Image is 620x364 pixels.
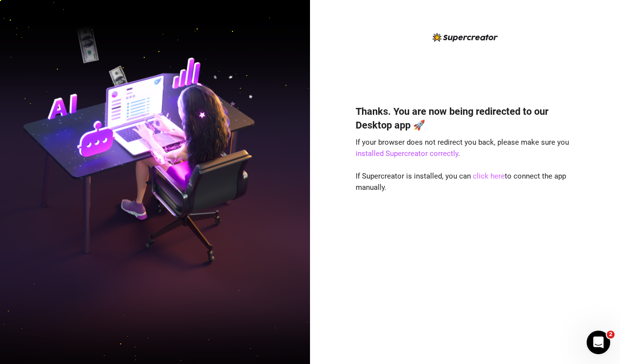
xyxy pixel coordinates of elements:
img: logo-BBDzfeDw.svg [433,33,498,42]
iframe: Intercom live chat [587,331,610,354]
a: click here [473,172,505,181]
span: If your browser does not redirect you back, please make sure you . [356,138,569,158]
span: If Supercreator is installed, you can to connect the app manually. [356,172,566,192]
a: installed Supercreator correctly [356,149,458,158]
h4: Thanks. You are now being redirected to our Desktop app 🚀 [356,104,574,132]
span: 2 [607,331,615,338]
